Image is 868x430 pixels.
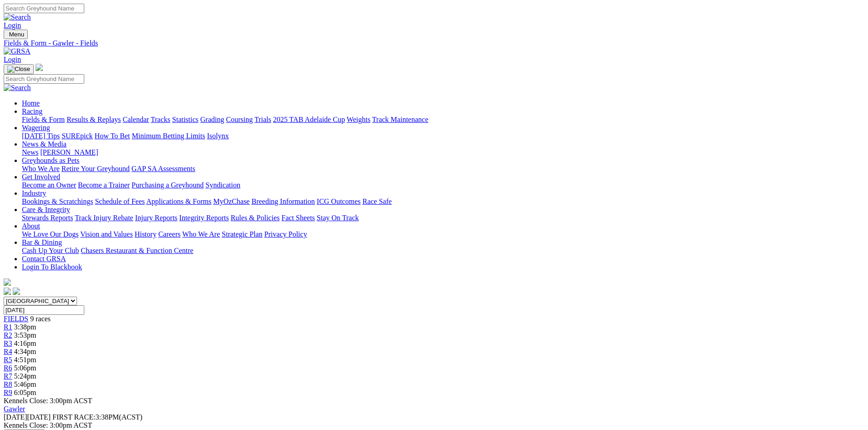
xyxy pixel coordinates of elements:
[22,132,864,140] div: Wagering
[4,421,864,430] div: Kennels Close: 3:00pm ACST
[4,278,11,286] img: logo-grsa-white.png
[4,372,12,380] a: R7
[317,197,360,205] a: ICG Outcomes
[22,181,76,189] a: Become an Owner
[4,405,25,413] a: Gawler
[4,74,84,84] input: Search
[231,214,280,222] a: Rules & Policies
[22,140,67,148] a: News & Media
[62,165,130,172] a: Retire Your Greyhound
[22,255,66,263] a: Contact GRSA
[14,331,36,339] span: 3:53pm
[22,148,864,157] div: News & Media
[40,148,98,156] a: [PERSON_NAME]
[182,230,220,238] a: Who We Are
[22,173,60,181] a: Get Involved
[4,288,11,295] img: facebook.svg
[222,230,262,238] a: Strategic Plan
[30,315,51,323] span: 9 races
[362,197,391,205] a: Race Safe
[81,247,193,254] a: Chasers Restaurant & Function Centre
[22,107,42,115] a: Racing
[52,413,143,421] span: 3:38PM(ACST)
[22,214,864,222] div: Care & Integrity
[4,389,12,396] a: R9
[146,197,211,205] a: Applications & Forms
[14,348,36,355] span: 4:34pm
[22,206,70,213] a: Care & Integrity
[254,116,271,123] a: Trials
[179,214,229,222] a: Integrity Reports
[4,84,31,92] img: Search
[22,247,864,255] div: Bar & Dining
[135,214,177,222] a: Injury Reports
[4,364,12,372] a: R6
[62,132,92,140] a: SUREpick
[22,165,60,172] a: Who We Are
[4,13,31,21] img: Search
[22,132,60,140] a: [DATE] Tips
[22,157,79,164] a: Greyhounds as Pets
[22,247,79,254] a: Cash Up Your Club
[4,21,21,29] a: Login
[22,124,50,132] a: Wagering
[22,197,93,205] a: Bookings & Scratchings
[22,230,78,238] a: We Love Our Dogs
[132,181,204,189] a: Purchasing a Greyhound
[4,64,34,74] button: Toggle navigation
[22,214,73,222] a: Stewards Reports
[13,288,20,295] img: twitter.svg
[22,189,46,197] a: Industry
[123,116,149,123] a: Calendar
[207,132,229,140] a: Isolynx
[4,380,12,388] span: R8
[282,214,315,222] a: Fact Sheets
[14,356,36,364] span: 4:51pm
[317,214,359,222] a: Stay On Track
[4,56,21,63] a: Login
[22,181,864,189] div: Get Involved
[4,413,27,421] span: [DATE]
[22,116,65,123] a: Fields & Form
[213,197,250,205] a: MyOzChase
[22,230,864,238] div: About
[14,389,36,396] span: 6:05pm
[52,413,95,421] span: FIRST RACE:
[4,305,84,315] input: Select date
[14,372,36,380] span: 5:24pm
[132,165,195,172] a: GAP SA Assessments
[22,99,40,107] a: Home
[158,230,180,238] a: Careers
[9,31,24,38] span: Menu
[264,230,307,238] a: Privacy Policy
[172,116,199,123] a: Statistics
[36,64,43,71] img: logo-grsa-white.png
[4,39,864,47] a: Fields & Form - Gawler - Fields
[4,339,12,347] a: R3
[4,315,28,323] span: FIELDS
[22,165,864,173] div: Greyhounds as Pets
[14,339,36,347] span: 4:16pm
[205,181,240,189] a: Syndication
[4,30,28,39] button: Toggle navigation
[4,47,31,56] img: GRSA
[22,222,40,230] a: About
[78,181,130,189] a: Become a Trainer
[14,380,36,388] span: 5:46pm
[4,323,12,331] a: R1
[22,197,864,206] div: Industry
[4,413,51,421] span: [DATE]
[151,116,170,123] a: Tracks
[22,116,864,124] div: Racing
[132,132,205,140] a: Minimum Betting Limits
[14,364,36,372] span: 5:06pm
[4,356,12,364] a: R5
[67,116,121,123] a: Results & Replays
